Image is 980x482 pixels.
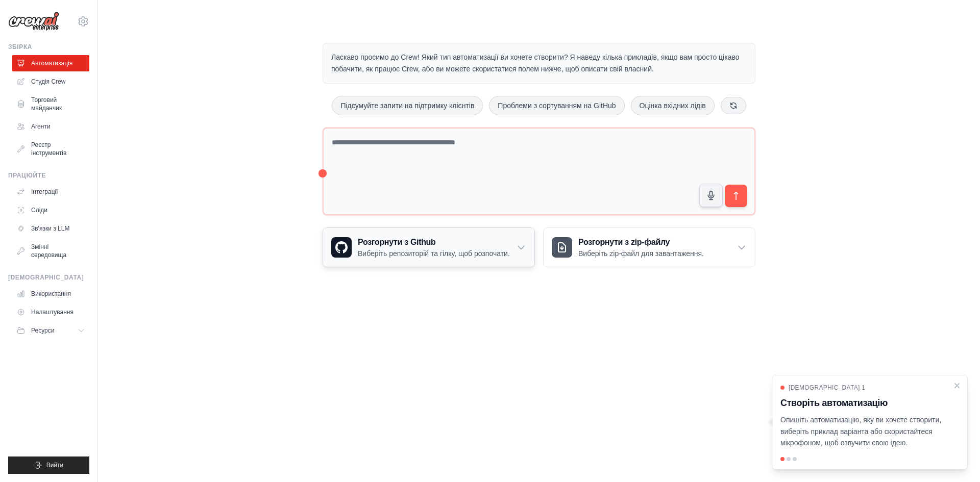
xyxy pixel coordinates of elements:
button: Ресурси [12,322,89,339]
font: Інтеграції [31,188,58,195]
font: [DEMOGRAPHIC_DATA] [8,274,84,281]
font: Вийти [46,462,64,469]
font: Сліди [31,207,47,214]
font: Підсумуйте запити на підтримку клієнтів [340,102,474,110]
font: Збірка [8,43,32,50]
a: Студія Crew [12,73,89,90]
font: Агенти [31,123,51,130]
font: Виберіть репозиторій та гілку, щоб розпочати. [358,249,510,258]
div: Віджет чату [929,433,980,482]
font: Автоматизація [31,60,72,67]
a: Налаштування [12,304,89,320]
button: Вийти [8,456,89,474]
font: Створіть автоматизацію [780,398,888,408]
a: Торговий майданчик [12,92,89,116]
a: Використання [12,286,89,302]
font: Ресурси [31,327,54,334]
iframe: Chat Widget [929,433,980,482]
a: Автоматизація [12,55,89,71]
font: [DEMOGRAPHIC_DATA] 1 [789,384,865,391]
font: Проблеми з сортуванням на GitHub [498,102,616,110]
font: Змінні середовища [31,243,66,259]
font: Виберіть zip-файл для завантаження. [578,249,704,258]
button: Закрити покрокове керівництво [953,382,961,390]
a: Сліди [12,202,89,218]
a: Агенти [12,118,89,135]
font: Розгорнути з zip-файлу [578,238,670,246]
font: Оцінка вхідних лідів [640,102,706,110]
font: Реєстр інструментів [31,141,66,157]
a: Змінні середовища [12,239,89,263]
font: Використання [31,290,71,297]
font: Торговий майданчик [31,96,62,112]
button: Підсумуйте запити на підтримку клієнтів [332,96,483,115]
font: Ласкаво просимо до Crew! Який тип автоматизації ви хочете створити? Я наведу кілька прикладів, як... [331,53,739,73]
a: Інтеграції [12,184,89,200]
font: Зв'язки з LLM [31,225,69,232]
font: Опишіть автоматизацію, яку ви хочете створити, виберіть приклад варіанта або скористайтеся мікроф... [780,416,941,447]
font: Розгорнути з Github [358,238,436,246]
button: Оцінка вхідних лідів [631,96,715,115]
a: Зв'язки з LLM [12,220,89,237]
a: Реєстр інструментів [12,137,89,161]
font: Студія Crew [31,78,65,85]
img: Логотип [8,12,59,31]
font: Налаштування [31,309,73,316]
button: Проблеми з сортуванням на GitHub [489,96,624,115]
font: Працюйте [8,172,46,179]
